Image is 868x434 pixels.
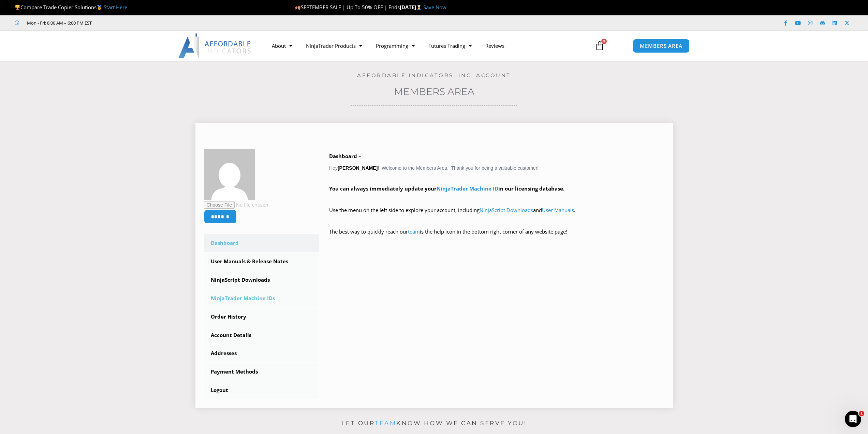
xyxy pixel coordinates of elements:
a: Futures Trading [422,38,479,54]
a: NinjaTrader Machine ID [437,185,498,192]
strong: [DATE] [400,4,423,11]
a: Save Now [423,4,446,11]
a: Dashboard [204,234,319,252]
a: Account Details [204,326,319,344]
img: ⌛ [416,5,422,10]
p: The best way to quickly reach our is the help icon in the bottom right corner of any website page! [329,227,664,246]
a: team [375,420,396,426]
img: LogoAI | Affordable Indicators – NinjaTrader [178,33,252,58]
a: Programming [369,38,422,54]
a: Logout [204,381,319,399]
a: team [408,228,420,235]
a: Reviews [479,38,511,54]
a: User Manuals & Release Notes [204,253,319,270]
span: 1 [859,411,864,416]
span: SEPTEMBER SALE | Up To 50% OFF | Ends [295,4,400,11]
a: Start Here [104,4,127,11]
a: MEMBERS AREA [633,39,690,53]
div: Hey ! Welcome to the Members Area. Thank you for being a valuable customer! [329,152,664,246]
a: Affordable Indicators, Inc. Account [357,72,511,79]
a: Payment Methods [204,363,319,381]
a: 0 [585,36,615,56]
strong: You can always immediately update your in our licensing database. [329,185,564,192]
span: MEMBERS AREA [640,43,682,48]
a: NinjaTrader Machine IDs [204,290,319,307]
strong: [PERSON_NAME] [338,165,378,171]
a: Addresses [204,345,319,362]
img: 🏆 [15,5,20,10]
iframe: Customer reviews powered by Trustpilot [101,19,204,26]
span: 0 [601,39,607,44]
img: 88d119a22d3c5ee6639ae0003ceecb032754cf2c5a367d56cf6f19e4911eeea4 [204,149,255,200]
a: About [265,38,299,54]
a: Order History [204,308,319,326]
img: 🍂 [295,5,300,10]
p: Use the menu on the left side to explore your account, including and . [329,206,664,225]
nav: Account pages [204,234,319,399]
b: Dashboard – [329,153,361,159]
span: Mon - Fri: 8:00 AM – 6:00 PM EST [25,19,92,27]
a: NinjaScript Downloads [480,207,533,213]
a: NinjaScript Downloads [204,271,319,289]
span: Compare Trade Copier Solutions [15,4,127,11]
a: User Manuals [542,207,574,213]
nav: Menu [265,38,587,54]
a: Members Area [394,86,474,97]
img: 🥇 [97,5,102,10]
a: NinjaTrader Products [299,38,369,54]
p: Let our know how we can serve you! [195,418,673,429]
iframe: Intercom live chat [845,411,861,427]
